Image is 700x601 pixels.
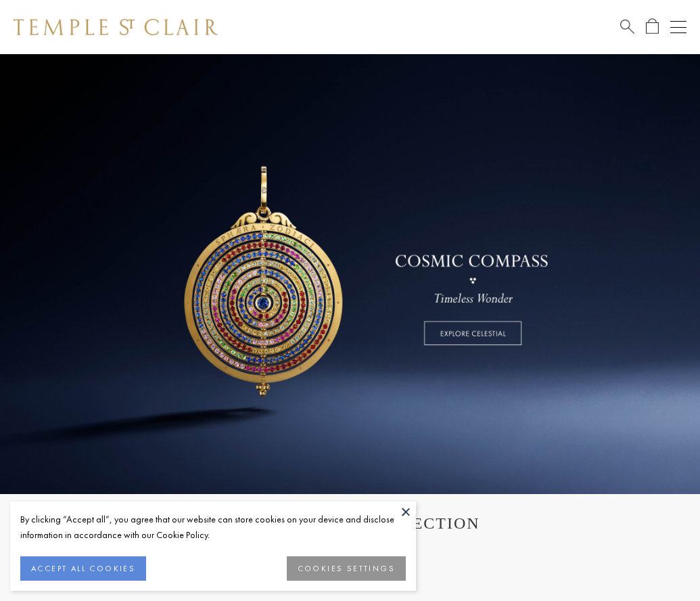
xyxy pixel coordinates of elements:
button: Open navigation [670,19,686,35]
a: Open Shopping Bag [646,18,659,35]
button: ACCEPT ALL COOKIES [20,556,146,581]
div: By clicking “Accept all”, you agree that our website can store cookies on your device and disclos... [20,512,406,543]
a: Search [620,18,634,35]
img: Temple St. Clair [14,19,218,35]
button: COOKIES SETTINGS [287,556,406,581]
